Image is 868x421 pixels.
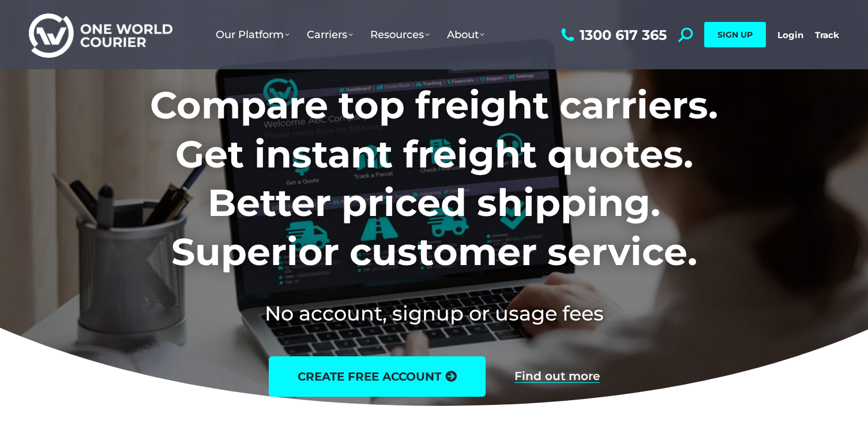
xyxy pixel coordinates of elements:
[74,81,794,276] h1: Compare top freight carriers. Get instant freight quotes. Better priced shipping. Superior custom...
[704,22,766,47] a: SIGN UP
[815,29,839,40] a: Track
[307,28,353,41] span: Carriers
[269,356,486,397] a: create free account
[298,17,362,53] a: Carriers
[447,28,484,41] span: About
[514,370,600,383] a: Find out more
[29,12,172,58] img: One World Courier
[370,28,430,41] span: Resources
[777,29,803,40] a: Login
[438,17,493,53] a: About
[216,28,290,41] span: Our Platform
[717,29,753,40] span: SIGN UP
[207,17,298,53] a: Our Platform
[74,299,794,327] h2: No account, signup or usage fees
[362,17,438,53] a: Resources
[558,28,667,42] a: 1300 617 365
